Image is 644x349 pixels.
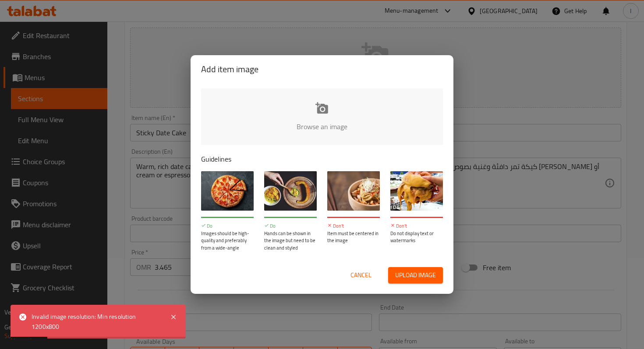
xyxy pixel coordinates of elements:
p: Hands can be shown in the image but need to be clean and styled [264,230,317,252]
span: Upload image [395,270,436,281]
button: Cancel [347,267,375,283]
span: Cancel [350,270,372,281]
p: Do [201,222,254,230]
img: guide-img-2@3x.jpg [264,171,317,211]
p: Guidelines [201,154,443,164]
button: Upload image [388,267,443,283]
p: Don't [390,222,443,230]
p: Item must be centered in the image [327,230,380,244]
p: Images should be high-quality and preferably from a wide-angle [201,230,254,252]
p: Do not display text or watermarks [390,230,443,244]
img: guide-img-1@3x.jpg [201,171,254,211]
p: Do [264,222,317,230]
img: guide-img-3@3x.jpg [327,171,380,211]
p: Don't [327,222,380,230]
h2: Add item image [201,62,443,76]
div: Invalid image resolution: Min resolution 1200x800 [32,312,161,331]
img: guide-img-4@3x.jpg [390,171,443,211]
